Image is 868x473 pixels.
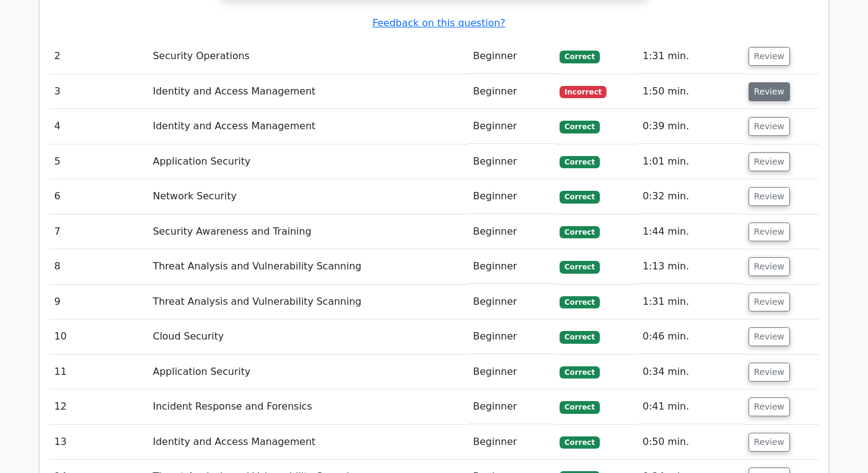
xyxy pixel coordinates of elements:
td: 1:01 min. [638,144,744,179]
td: 1:44 min. [638,215,744,249]
td: 4 [49,109,148,144]
td: Beginner [468,39,555,74]
span: Correct [560,156,599,168]
td: 8 [49,249,148,284]
span: Correct [560,51,599,63]
button: Review [749,117,790,136]
td: 5 [49,144,148,179]
td: Beginner [468,215,555,249]
td: 10 [49,319,148,354]
span: Incorrect [560,86,607,98]
td: 2 [49,39,148,74]
td: 0:46 min. [638,319,744,354]
td: Beginner [468,389,555,424]
td: 1:13 min. [638,249,744,284]
td: Beginner [468,319,555,354]
td: Identity and Access Management [148,74,468,109]
td: 0:34 min. [638,355,744,389]
td: Identity and Access Management [148,109,468,144]
button: Review [749,363,790,382]
td: Beginner [468,74,555,109]
td: 1:31 min. [638,39,744,74]
td: Threat Analysis and Vulnerability Scanning [148,249,468,284]
td: 7 [49,215,148,249]
button: Review [749,397,790,416]
td: 9 [49,285,148,319]
td: 1:31 min. [638,285,744,319]
td: 13 [49,425,148,460]
td: Application Security [148,144,468,179]
button: Review [749,433,790,452]
td: Identity and Access Management [148,425,468,460]
span: Correct [560,436,599,449]
td: Application Security [148,355,468,389]
button: Review [749,187,790,206]
td: Beginner [468,285,555,319]
a: Feedback on this question? [372,17,505,29]
td: Beginner [468,109,555,144]
td: Beginner [468,249,555,284]
td: Beginner [468,355,555,389]
button: Review [749,257,790,276]
span: Correct [560,261,599,273]
button: Review [749,222,790,241]
button: Review [749,293,790,311]
td: 0:50 min. [638,425,744,460]
td: 6 [49,179,148,214]
span: Correct [560,121,599,133]
button: Review [749,47,790,66]
button: Review [749,152,790,171]
button: Review [749,82,790,101]
span: Correct [560,226,599,238]
button: Review [749,327,790,346]
td: Incident Response and Forensics [148,389,468,424]
td: Network Security [148,179,468,214]
td: 0:32 min. [638,179,744,214]
td: Beginner [468,179,555,214]
td: 3 [49,74,148,109]
td: Security Awareness and Training [148,215,468,249]
span: Correct [560,296,599,308]
td: Security Operations [148,39,468,74]
td: Cloud Security [148,319,468,354]
span: Correct [560,401,599,413]
td: 12 [49,389,148,424]
span: Correct [560,331,599,343]
span: Correct [560,366,599,379]
td: 0:41 min. [638,389,744,424]
span: Correct [560,191,599,203]
td: 0:39 min. [638,109,744,144]
td: Beginner [468,144,555,179]
td: 11 [49,355,148,389]
td: Threat Analysis and Vulnerability Scanning [148,285,468,319]
td: Beginner [468,425,555,460]
td: 1:50 min. [638,74,744,109]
